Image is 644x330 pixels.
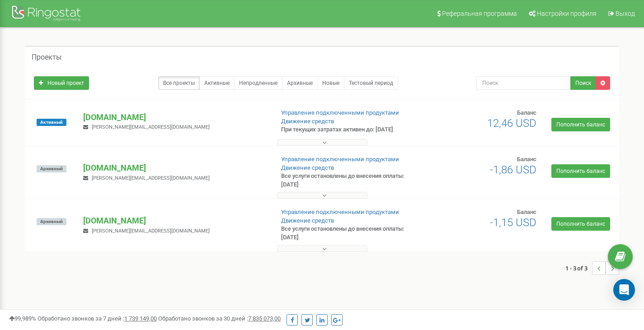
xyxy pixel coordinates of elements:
[442,10,517,17] span: Реферальная программа
[92,228,210,234] span: [PERSON_NAME][EMAIL_ADDRESS][DOMAIN_NAME]
[38,315,157,322] span: Обработано звонков за 7 дней :
[92,175,210,181] span: [PERSON_NAME][EMAIL_ADDRESS][DOMAIN_NAME]
[616,10,635,17] span: Выход
[37,218,66,225] span: Архивный
[281,164,334,171] a: Движение средств
[282,76,318,90] a: Архивные
[9,315,36,322] span: 99,989%
[158,315,281,322] span: Обработано звонков за 30 дней :
[537,10,597,17] span: Настройки профиля
[83,112,266,123] p: [DOMAIN_NAME]
[517,156,536,163] span: Баланс
[124,315,157,322] u: 1 739 149,00
[281,209,399,215] a: Управление подключенными продуктами
[565,252,619,284] nav: ...
[476,76,571,90] input: Поиск
[551,164,610,178] a: Пополнить баланс
[34,76,89,90] a: Новый проект
[551,118,610,131] a: Пополнить баланс
[487,117,536,130] span: 12,46 USD
[281,118,334,125] a: Движение средств
[570,76,596,90] button: Поиск
[281,125,415,134] p: При текущих затратах активен до: [DATE]
[199,76,235,90] a: Активные
[565,261,592,275] span: 1 - 3 of 3
[281,109,399,116] a: Управление подключенными продуктами
[83,215,266,227] p: [DOMAIN_NAME]
[248,315,281,322] u: 7 835 073,00
[517,109,536,116] span: Баланс
[490,163,536,176] span: -1,86 USD
[551,217,610,231] a: Пополнить баланс
[158,76,200,90] a: Все проекты
[32,53,61,61] h5: Проекты
[281,217,334,224] a: Движение средств
[92,124,210,130] span: [PERSON_NAME][EMAIL_ADDRESS][DOMAIN_NAME]
[490,216,536,229] span: -1,15 USD
[517,209,536,215] span: Баланс
[37,119,66,126] span: Активный
[613,279,635,301] div: Open Intercom Messenger
[281,225,415,242] p: Все услуги остановлены до внесения оплаты: [DATE]
[317,76,344,90] a: Новые
[83,162,266,174] p: [DOMAIN_NAME]
[344,76,398,90] a: Тестовый период
[281,156,399,163] a: Управление подключенными продуктами
[37,165,66,172] span: Архивный
[234,76,282,90] a: Непродленные
[281,172,415,189] p: Все услуги остановлены до внесения оплаты: [DATE]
